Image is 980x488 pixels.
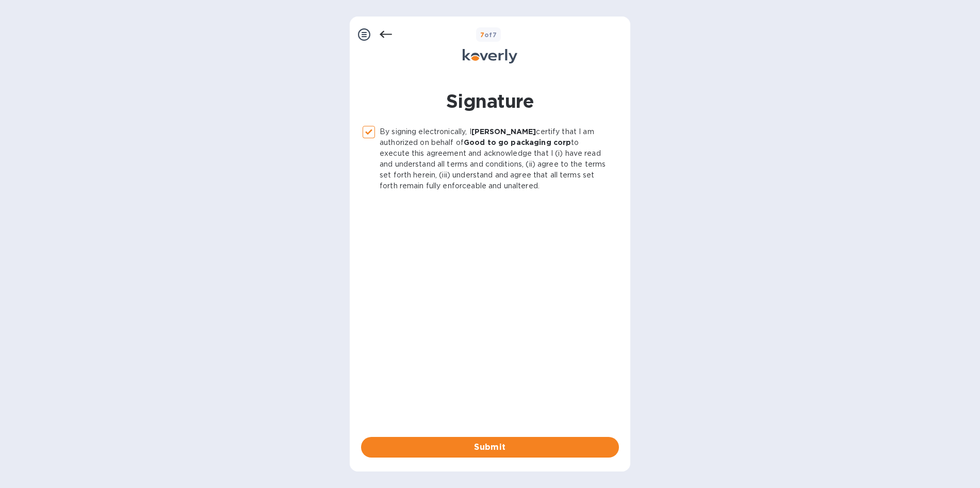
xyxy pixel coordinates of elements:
[361,437,619,458] button: Submit
[464,138,571,147] b: Good to go packaging corp
[361,88,619,114] h1: Signature
[369,441,611,453] span: Submit
[471,127,536,136] b: [PERSON_NAME]
[480,31,497,39] b: of 7
[480,31,484,39] span: 7
[380,126,611,191] p: By signing electronically, I certify that I am authorized on behalf of to execute this agreement ...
